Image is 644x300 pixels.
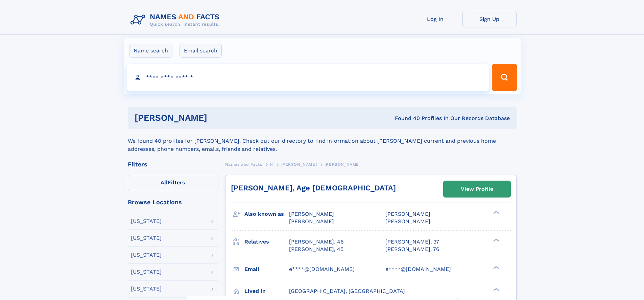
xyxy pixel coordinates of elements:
[161,179,168,186] span: All
[180,44,222,58] label: Email search
[244,285,289,297] h3: Lived in
[244,263,289,275] h3: Email
[385,238,439,246] a: [PERSON_NAME], 37
[325,162,361,167] span: [PERSON_NAME]
[289,211,334,217] span: [PERSON_NAME]
[270,162,273,167] span: H
[127,64,489,91] input: search input
[461,181,493,197] div: View Profile
[281,160,317,168] a: [PERSON_NAME]
[131,235,162,241] div: [US_STATE]
[492,287,500,292] div: ❯
[131,269,162,275] div: [US_STATE]
[135,114,301,122] h1: [PERSON_NAME]
[289,288,405,294] span: [GEOGRAPHIC_DATA], [GEOGRAPHIC_DATA]
[301,115,510,122] div: Found 40 Profiles In Our Records Database
[289,246,343,253] a: [PERSON_NAME], 45
[244,236,289,248] h3: Relatives
[444,181,510,197] a: View Profile
[492,210,500,215] div: ❯
[385,211,430,217] span: [PERSON_NAME]
[128,161,218,167] div: Filters
[128,199,218,205] div: Browse Locations
[492,238,500,242] div: ❯
[225,160,262,168] a: Names and Facts
[128,175,218,191] label: Filters
[231,184,396,192] a: [PERSON_NAME], Age [DEMOGRAPHIC_DATA]
[462,11,517,27] a: Sign Up
[492,64,517,91] button: Search Button
[289,238,344,246] a: [PERSON_NAME], 46
[131,286,162,292] div: [US_STATE]
[131,252,162,258] div: [US_STATE]
[129,44,172,58] label: Name search
[492,265,500,270] div: ❯
[289,218,334,225] span: [PERSON_NAME]
[270,160,273,168] a: H
[244,208,289,220] h3: Also known as
[408,11,462,27] a: Log In
[385,246,439,253] a: [PERSON_NAME], 76
[385,218,430,225] span: [PERSON_NAME]
[128,129,517,153] div: We found 40 profiles for [PERSON_NAME]. Check out our directory to find information about [PERSON...
[281,162,317,167] span: [PERSON_NAME]
[131,218,162,224] div: [US_STATE]
[128,11,225,29] img: Logo Names and Facts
